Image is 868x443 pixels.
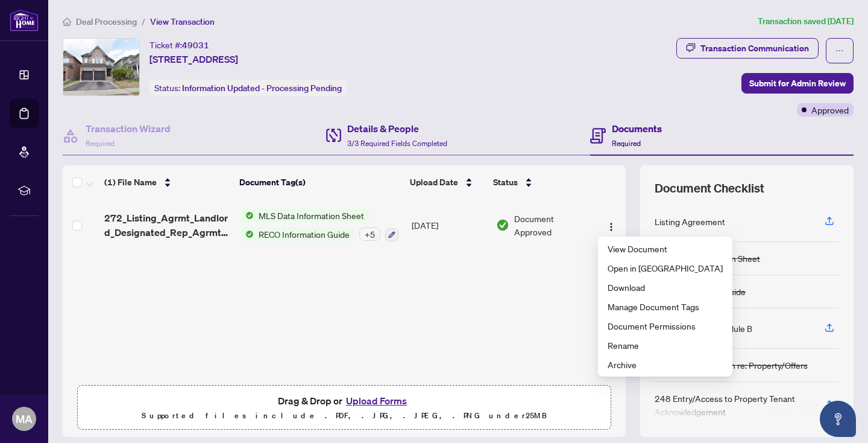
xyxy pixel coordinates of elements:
th: Upload Date [405,165,488,199]
h4: Details & People [347,121,447,136]
span: Rename [608,339,723,352]
img: Logo [606,222,616,232]
span: Download [608,281,723,294]
span: Required [86,139,115,148]
span: View Transaction [150,16,215,27]
span: Document Permissions [608,319,723,333]
span: MA [16,410,33,427]
span: 49031 [182,40,209,51]
span: Drag & Drop orUpload FormsSupported files include .PDF, .JPG, .JPEG, .PNG under25MB [78,386,611,430]
span: Deal Processing [76,16,137,27]
h4: Documents [612,121,662,136]
span: ellipsis [835,46,844,55]
img: IMG-E12348383_1.jpg [63,39,139,95]
span: (1) File Name [104,176,157,189]
span: Manage Document Tags [608,300,723,313]
span: 3/3 Required Fields Completed [347,139,447,148]
div: + 5 [359,228,380,241]
button: Logo [602,215,621,235]
button: Upload Forms [342,393,410,409]
li: / [142,14,145,28]
button: Submit for Admin Review [741,73,854,94]
span: Information Updated - Processing Pending [182,83,342,94]
div: 248 Entry/Access to Property Tenant Acknowledgement [655,392,810,418]
span: View Document [608,242,723,255]
span: 272_Listing_Agrmt_Landlord_Designated_Rep_Agrmt_Auth_to_Offer_for_Lease_-_PropTx-[PERSON_NAME].pdf [104,211,230,240]
div: Status: [149,80,347,96]
span: RECO Information Guide [254,228,354,241]
button: Status IconMLS Data Information SheetStatus IconRECO Information Guide+5 [241,209,398,241]
img: Document Status [496,218,509,232]
span: Status [493,176,518,189]
span: Open in [GEOGRAPHIC_DATA] [608,261,723,275]
span: Submit for Admin Review [749,74,846,93]
span: Approved [811,103,849,116]
img: Status Icon [241,209,254,222]
article: Transaction saved [DATE] [758,14,854,28]
button: Transaction Communication [676,38,819,59]
img: logo [10,9,39,31]
h4: Transaction Wizard [86,121,171,136]
span: home [63,18,71,26]
span: Drag & Drop or [278,393,410,409]
button: Open asap [820,401,856,437]
span: Required [612,139,641,148]
th: Status [488,165,593,199]
td: [DATE] [407,199,491,251]
span: Document Checklist [655,180,764,197]
span: Document Approved [514,212,591,238]
div: Ticket #: [149,38,209,52]
span: Upload Date [410,176,458,189]
span: Archive [608,358,723,371]
th: Document Tag(s) [234,165,405,199]
div: Transaction Communication [700,39,809,58]
p: Supported files include .PDF, .JPG, .JPEG, .PNG under 25 MB [85,409,603,423]
th: (1) File Name [99,165,234,199]
div: Listing Agreement [655,215,725,228]
img: Status Icon [241,228,254,241]
span: [STREET_ADDRESS] [149,52,238,66]
span: MLS Data Information Sheet [254,209,369,222]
